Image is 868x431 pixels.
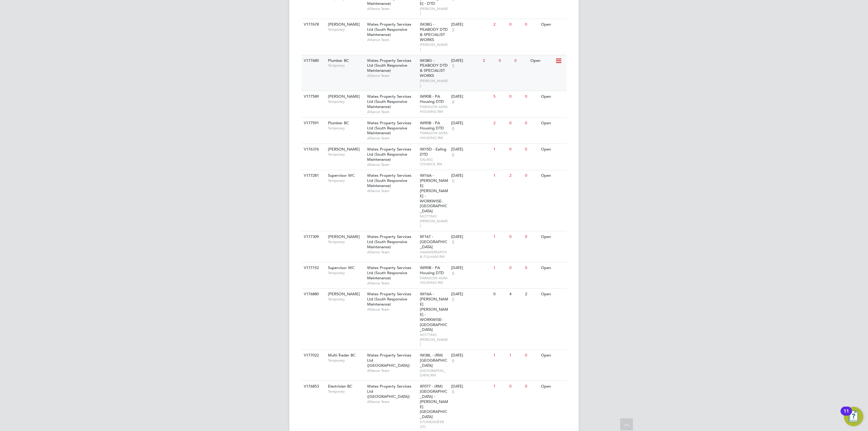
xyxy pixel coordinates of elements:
[844,411,849,419] div: 11
[524,381,539,392] div: 0
[451,178,455,183] span: 5
[328,234,360,239] span: [PERSON_NAME]
[508,231,524,242] div: 0
[539,170,566,181] div: Open
[451,99,455,104] span: 6
[367,147,411,162] span: Wates Property Services Ltd (South Responsive Maintenance)
[492,118,508,129] div: 2
[420,94,444,104] span: IM90B - PA Housing DTD
[508,118,524,129] div: 0
[302,289,323,300] div: V176880
[367,22,411,37] span: Wates Property Services Ltd (South Responsive Maintenance)
[328,22,360,27] span: [PERSON_NAME]
[451,147,490,152] div: [DATE]
[492,289,508,300] div: 0
[367,384,411,399] span: Wates Property Services Ltd ([GEOGRAPHIC_DATA])
[451,297,455,302] span: 5
[367,73,417,78] span: Alliance Team
[539,118,566,129] div: Open
[508,170,524,181] div: 2
[539,231,566,242] div: Open
[539,144,566,155] div: Open
[529,55,555,66] div: Open
[420,173,448,214] span: IM16A - [PERSON_NAME] [PERSON_NAME] - WORKWISE- [GEOGRAPHIC_DATA]
[451,292,490,297] div: [DATE]
[539,289,566,300] div: Open
[451,234,490,239] div: [DATE]
[367,173,411,188] span: Wates Property Services Ltd (South Responsive Maintenance)
[539,262,566,274] div: Open
[420,353,447,368] span: IM38L - (RM) [GEOGRAPHIC_DATA]
[508,19,524,30] div: 0
[451,389,455,394] span: 6
[524,170,539,181] div: 0
[420,265,444,275] span: IM90B - PA Housing DTD
[367,189,417,193] span: Alliance Team
[367,291,411,307] span: Wates Property Services Ltd (South Responsive Maintenance)
[328,173,355,178] span: Supervisor WC
[492,170,508,181] div: 1
[420,131,448,140] span: PARAGON ASRA HOUSING RM
[420,42,448,52] span: [PERSON_NAME]
[451,63,455,68] span: 5
[524,118,539,129] div: 0
[524,231,539,242] div: 0
[328,27,364,32] span: Temporary
[367,399,417,404] span: Alliance Team
[524,144,539,155] div: 0
[844,407,863,426] button: Open Resource Center, 11 new notifications
[524,91,539,102] div: 0
[328,291,360,296] span: [PERSON_NAME]
[508,350,524,361] div: 1
[539,91,566,102] div: Open
[508,289,524,300] div: 4
[328,63,364,68] span: Temporary
[539,350,566,361] div: Open
[367,368,417,373] span: Alliance Team
[328,239,364,244] span: Temporary
[420,6,448,16] span: [PERSON_NAME]
[302,262,323,274] div: V177152
[451,58,480,63] div: [DATE]
[451,265,490,271] div: [DATE]
[328,94,360,99] span: [PERSON_NAME]
[420,234,447,249] span: XF167 - [GEOGRAPHIC_DATA]
[492,91,508,102] div: 5
[420,384,448,419] span: XF077 - (RM) [GEOGRAPHIC_DATA] - [PERSON_NAME][GEOGRAPHIC_DATA]
[451,384,490,389] div: [DATE]
[302,144,323,155] div: V176376
[420,58,448,78] span: IM38G - PEABODY DTD & SPECIALIST WORKS
[328,126,364,131] span: Temporary
[367,136,417,141] span: Alliance Team
[328,271,364,275] span: Temporary
[367,6,417,11] span: Alliance Team
[420,368,448,378] span: [GEOGRAPHIC_DATA] RM
[328,353,356,358] span: Multi-Trader BC
[367,281,417,286] span: Alliance Team
[328,147,360,152] span: [PERSON_NAME]
[497,55,513,66] div: 0
[420,214,448,228] span: NOTTING [PERSON_NAME]
[508,144,524,155] div: 0
[367,307,417,312] span: Alliance Team
[451,94,490,99] div: [DATE]
[328,384,352,389] span: Electrician BC
[420,120,444,131] span: IM90B - PA Housing DTD
[328,58,349,63] span: Plumber BC
[451,121,490,126] div: [DATE]
[367,265,411,280] span: Wates Property Services Ltd (South Responsive Maintenance)
[420,157,448,166] span: EALING COUNCIL RM
[328,152,364,157] span: Temporary
[367,120,411,136] span: Wates Property Services Ltd (South Responsive Maintenance)
[492,262,508,274] div: 1
[524,350,539,361] div: 0
[451,173,490,178] div: [DATE]
[302,55,323,66] div: V177680
[492,144,508,155] div: 1
[451,353,490,358] div: [DATE]
[328,265,355,270] span: Supervisor WC
[508,91,524,102] div: 0
[451,22,490,27] div: [DATE]
[328,389,364,394] span: Temporary
[302,231,323,242] div: V177309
